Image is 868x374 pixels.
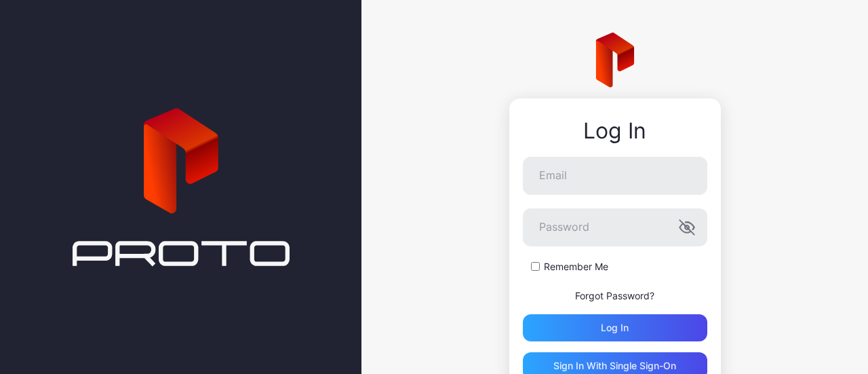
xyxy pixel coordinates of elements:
div: Log In [523,119,707,143]
input: Email [523,157,707,195]
label: Remember Me [544,260,608,274]
div: Log in [601,322,629,333]
button: Log in [523,314,707,341]
input: Password [523,208,707,246]
div: Sign in With Single Sign-On [553,360,676,371]
a: Forgot Password? [575,290,654,301]
button: Password [679,219,695,236]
